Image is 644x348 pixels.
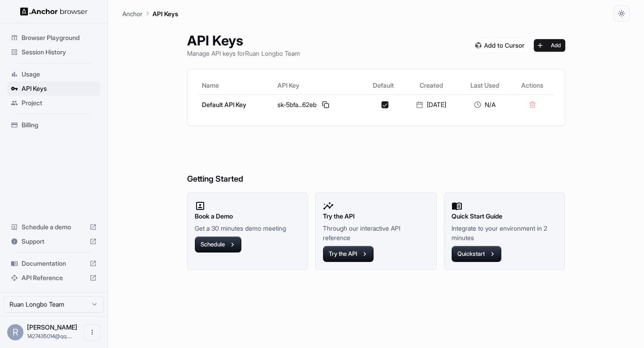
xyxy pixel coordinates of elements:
div: Usage [7,67,100,81]
p: Anchor [122,9,143,18]
span: API Keys [22,84,97,93]
p: Get a 30 minutes demo meeting [195,223,301,233]
span: Project [22,98,97,107]
div: sk-5bfa...62eb [277,99,359,110]
p: Through our interactive API reference [323,223,429,242]
div: API Keys [7,81,100,96]
th: Actions [511,76,554,94]
button: Quickstart [452,246,501,262]
span: Browser Playground [22,33,97,42]
button: Open menu [84,324,100,340]
div: API Reference [7,271,100,285]
div: R [7,324,23,340]
div: Session History [7,45,100,59]
h1: API Keys [187,32,300,49]
img: Anchor Logo [20,7,88,16]
h2: Book a Demo [195,211,301,221]
span: Documentation [22,259,86,268]
th: Name [198,76,274,94]
div: Billing [7,118,100,132]
p: Integrate to your environment in 2 minutes [452,223,558,242]
span: Support [22,237,86,246]
h6: Getting Started [187,137,565,186]
th: API Key [274,76,362,94]
div: Project [7,96,100,110]
h2: Try the API [323,211,429,221]
span: Ruan Longbo [27,323,77,331]
div: N/A [462,100,507,109]
td: Default API Key [198,94,274,115]
span: Schedule a demo [22,223,86,232]
th: Last Used [458,76,511,94]
h2: Quick Start Guide [452,211,558,221]
button: Schedule [195,236,241,253]
th: Default [362,76,404,94]
span: Session History [22,48,97,57]
button: Copy API key [320,99,331,110]
span: 1427435014@qq.com [27,333,72,339]
p: Manage API keys for Ruan Longbo Team [187,49,300,58]
span: API Reference [22,273,86,282]
p: API Keys [152,9,178,18]
img: Add anchorbrowser MCP server to Cursor [472,39,528,52]
button: Try the API [323,246,374,262]
nav: breadcrumb [122,9,178,18]
div: [DATE] [407,100,455,109]
div: Documentation [7,256,100,271]
div: Support [7,234,100,249]
span: Usage [22,70,97,79]
div: Schedule a demo [7,220,100,234]
div: Browser Playground [7,31,100,45]
span: Billing [22,120,97,129]
button: Add [534,39,565,52]
th: Created [404,76,458,94]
